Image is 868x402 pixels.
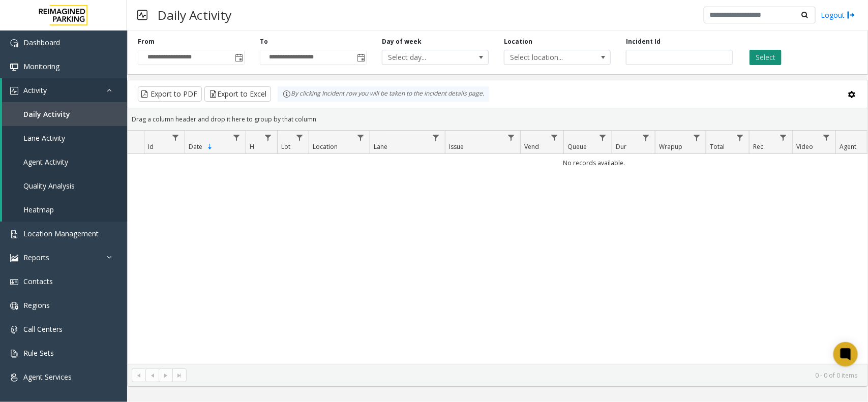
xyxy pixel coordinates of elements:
[193,371,857,380] kendo-pager-info: 0 - 0 of 0 items
[23,181,75,191] span: Quality Analysis
[690,131,704,144] a: Wrapup Filter Menu
[260,37,268,46] label: To
[10,326,18,334] img: 'icon'
[659,142,682,151] span: Wrapup
[189,142,202,151] span: Date
[382,50,467,65] span: Select day...
[2,174,127,198] a: Quality Analysis
[23,229,99,238] span: Location Management
[23,324,63,334] span: Call Centers
[2,102,127,126] a: Daily Activity
[250,142,254,151] span: H
[204,86,271,102] button: Export to Excel
[278,86,489,102] div: By clicking Incident row you will be taken to the incident details page.
[283,90,291,98] img: infoIcon.svg
[23,157,68,167] span: Agent Activity
[23,300,50,310] span: Regions
[596,131,610,144] a: Queue Filter Menu
[639,131,653,144] a: Dur Filter Menu
[23,205,54,214] span: Heatmap
[524,142,539,151] span: Vend
[23,253,49,262] span: Reports
[128,110,867,128] div: Drag a column header and drop it here to group by that column
[206,143,214,151] span: Sortable
[10,63,18,71] img: 'icon'
[23,109,70,119] span: Daily Activity
[23,133,65,143] span: Lane Activity
[137,3,147,27] img: pageIcon
[23,38,60,47] span: Dashboard
[616,142,626,151] span: Dur
[148,142,154,151] span: Id
[753,142,765,151] span: Rec.
[10,302,18,310] img: 'icon'
[776,131,790,144] a: Rec. Filter Menu
[293,131,307,144] a: Lot Filter Menu
[429,131,443,144] a: Lane Filter Menu
[796,142,813,151] span: Video
[313,142,338,151] span: Location
[354,131,368,144] a: Location Filter Menu
[449,142,464,151] span: Issue
[382,37,422,46] label: Day of week
[23,61,59,71] span: Monitoring
[2,150,127,174] a: Agent Activity
[169,131,183,144] a: Id Filter Menu
[504,50,589,65] span: Select location...
[840,142,856,151] span: Agent
[504,131,518,144] a: Issue Filter Menu
[504,37,532,46] label: Location
[10,278,18,286] img: 'icon'
[10,374,18,382] img: 'icon'
[567,142,587,151] span: Queue
[750,50,782,65] button: Select
[2,126,127,150] a: Lane Activity
[230,131,244,144] a: Date Filter Menu
[374,142,387,151] span: Lane
[355,50,366,65] span: Toggle popup
[710,142,725,151] span: Total
[128,131,867,364] div: Data table
[23,372,72,382] span: Agent Services
[23,85,47,95] span: Activity
[626,37,661,46] label: Incident Id
[233,50,244,65] span: Toggle popup
[261,131,275,144] a: H Filter Menu
[548,131,561,144] a: Vend Filter Menu
[10,350,18,358] img: 'icon'
[2,198,127,222] a: Heatmap
[821,10,855,20] a: Logout
[138,37,155,46] label: From
[2,78,127,102] a: Activity
[733,131,747,144] a: Total Filter Menu
[153,3,236,27] h3: Daily Activity
[23,276,53,286] span: Contacts
[138,86,202,102] button: Export to PDF
[820,131,833,144] a: Video Filter Menu
[281,142,290,151] span: Lot
[10,87,18,95] img: 'icon'
[10,254,18,262] img: 'icon'
[847,10,855,20] img: logout
[10,230,18,238] img: 'icon'
[10,39,18,47] img: 'icon'
[23,348,54,358] span: Rule Sets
